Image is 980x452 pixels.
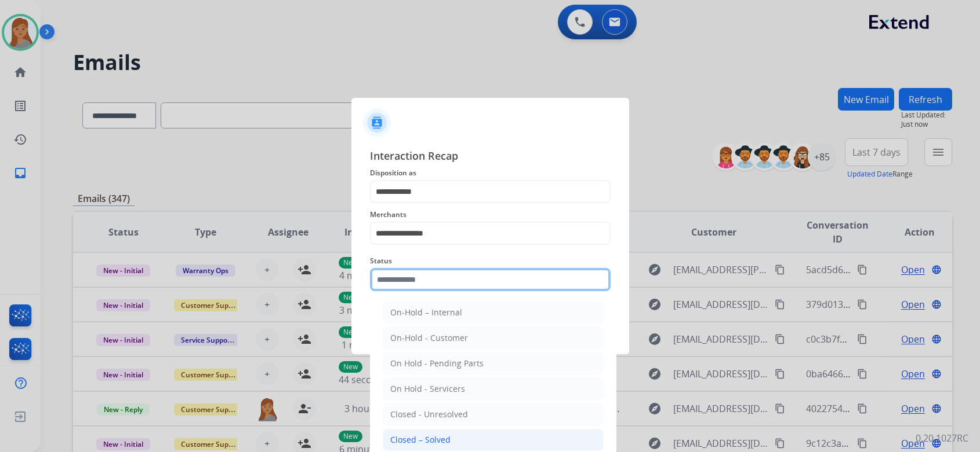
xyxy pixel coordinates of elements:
[390,332,468,344] div: On-Hold - Customer
[390,307,462,318] div: On-Hold – Internal
[370,208,611,222] span: Merchants
[370,166,611,180] span: Disposition as
[390,434,451,446] div: Closed – Solved
[370,148,611,166] span: Interaction Recap
[390,383,465,395] div: On Hold - Servicers
[370,254,611,268] span: Status
[390,409,468,420] div: Closed - Unresolved
[916,431,968,445] p: 0.20.1027RC
[390,358,484,369] div: On Hold - Pending Parts
[363,109,391,137] img: contactIcon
